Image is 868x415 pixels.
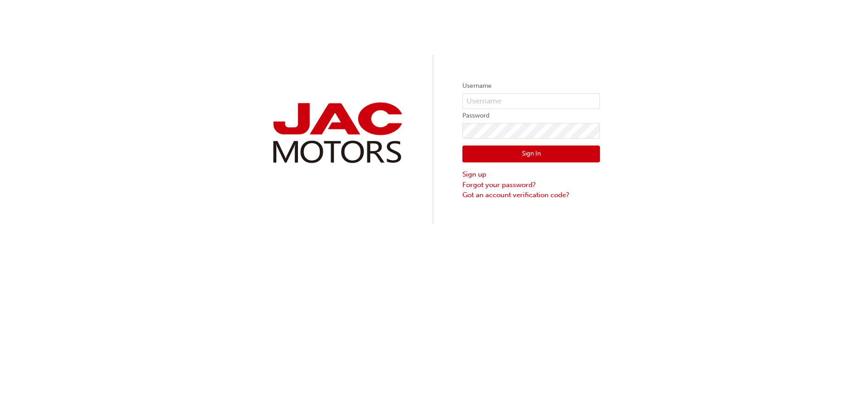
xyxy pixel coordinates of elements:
label: Username [462,81,600,92]
a: Got an account verification code? [462,190,600,200]
label: Password [462,110,600,121]
a: Sign up [462,169,600,180]
img: jac-portal [268,99,406,167]
button: Sign In [462,146,600,163]
input: Username [462,93,600,109]
a: Forgot your password? [462,180,600,190]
